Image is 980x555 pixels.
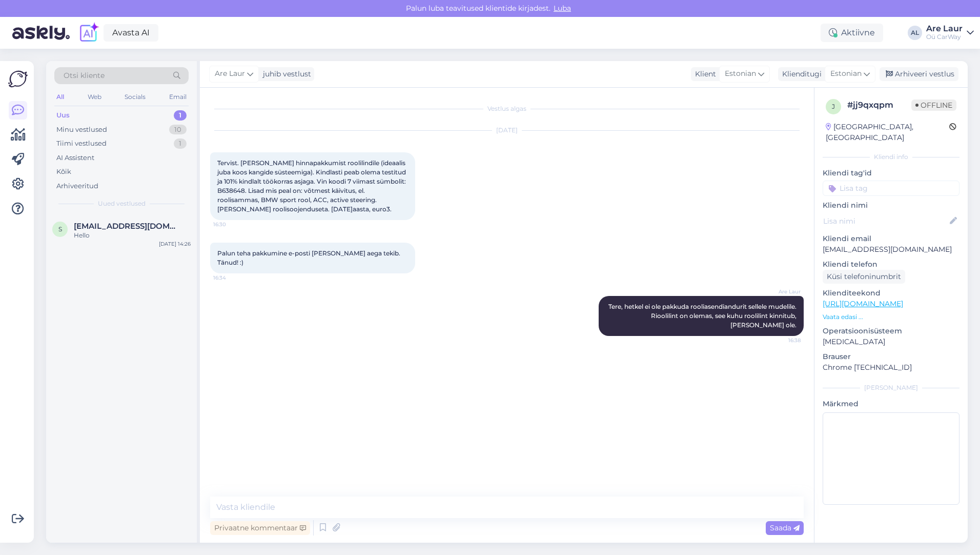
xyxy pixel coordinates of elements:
[830,68,862,80] span: Estonian
[691,69,716,80] div: Klient
[823,383,959,392] div: [PERSON_NAME]
[169,125,187,135] div: 10
[210,521,310,535] div: Privaatne kommentaar
[823,233,959,244] p: Kliendi email
[159,240,191,248] div: [DATE] 14:26
[926,25,974,41] a: Are LaurOü CarWay
[217,249,402,266] span: Palun teha pakkumine e-posti [PERSON_NAME] aega tekib. Tänud! :)
[823,326,959,336] p: Operatsioonisüsteem
[911,100,956,111] span: Offline
[823,399,959,409] p: Märkmed
[56,181,98,191] div: Arhiveeritud
[832,103,835,110] span: j
[174,110,187,121] div: 1
[210,104,804,113] div: Vestlus algas
[926,33,963,41] div: Oü CarWay
[880,67,958,81] div: Arhiveeri vestlus
[725,68,756,80] span: Estonian
[210,126,804,135] div: [DATE]
[823,312,959,322] p: Vaata edasi ...
[56,110,70,121] div: Uus
[762,336,801,344] span: 16:38
[122,90,148,104] div: Socials
[823,152,959,162] div: Kliendi info
[104,24,158,42] a: Avasta AI
[926,25,963,33] div: Are Laur
[823,259,959,270] p: Kliendi telefon
[56,138,107,149] div: Tiimi vestlused
[54,90,66,104] div: All
[259,69,311,80] div: juhib vestlust
[770,523,800,532] span: Saada
[74,222,180,231] span: service.renewauto@gmail.com
[823,362,959,373] p: Chrome [TECHNICAL_ID]
[778,69,822,80] div: Klienditugi
[550,4,574,13] span: Luba
[56,167,71,177] div: Kõik
[215,68,245,80] span: Are Laur
[762,288,801,295] span: Are Laur
[823,244,959,255] p: [EMAIL_ADDRESS][DOMAIN_NAME]
[58,225,62,233] span: s
[823,351,959,362] p: Brauser
[608,303,798,329] span: Tere, hetkel ei ole pakkuda rooliasendiandurit sellele mudelile. Rioolilint on olemas, see kuhu r...
[908,26,922,40] div: AL
[56,153,94,163] div: AI Assistent
[86,90,104,104] div: Web
[823,270,905,284] div: Küsi telefoninumbrit
[174,138,187,149] div: 1
[823,336,959,347] p: [MEDICAL_DATA]
[823,181,959,196] input: Lisa tag
[74,231,191,240] div: Hello
[78,22,99,44] img: explore-ai
[821,24,883,42] div: Aktiivne
[8,69,28,89] img: Askly Logo
[826,122,949,143] div: [GEOGRAPHIC_DATA], [GEOGRAPHIC_DATA]
[64,70,105,81] span: Otsi kliente
[847,99,911,111] div: # jj9qxqpm
[213,274,252,282] span: 16:34
[98,199,146,208] span: Uued vestlused
[823,168,959,179] p: Kliendi tag'id
[823,200,959,211] p: Kliendi nimi
[56,125,107,135] div: Minu vestlused
[217,159,407,213] span: Tervist. [PERSON_NAME] hinnapakkumist roolilindile (ideaalis juba koos kangide süsteemiga). Kindl...
[823,215,948,227] input: Lisa nimi
[823,299,903,308] a: [URL][DOMAIN_NAME]
[823,288,959,299] p: Klienditeekond
[213,221,252,228] span: 16:30
[167,90,189,104] div: Email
